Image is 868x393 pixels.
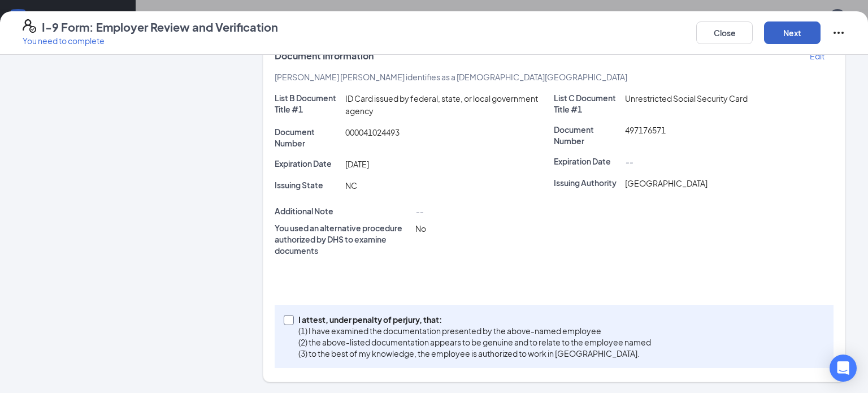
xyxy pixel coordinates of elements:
[298,325,651,336] p: (1) I have examined the documentation presented by the above-named employee
[554,177,620,188] p: Issuing Authority
[625,178,708,188] span: [GEOGRAPHIC_DATA]
[23,35,278,46] p: You need to complete
[554,92,620,115] p: List C Document Title #1
[625,157,633,167] span: --
[345,127,400,137] span: 000041024493
[345,180,357,191] span: NC
[625,93,748,103] span: Unrestricted Social Security Card
[275,92,341,115] p: List B Document Title #1
[275,72,627,82] span: [PERSON_NAME] [PERSON_NAME] identifies as a [DEMOGRAPHIC_DATA][GEOGRAPHIC_DATA]
[625,125,666,135] span: 497176571
[23,19,36,33] svg: FormI9EVerifyIcon
[275,205,411,217] p: Additional Note
[298,314,651,325] p: I attest, under penalty of perjury, that:
[764,21,821,44] button: Next
[696,21,753,44] button: Close
[42,19,278,35] h4: I-9 Form: Employer Review and Verification
[415,223,426,234] span: No
[554,156,620,167] p: Expiration Date
[275,222,411,256] p: You used an alternative procedure authorized by DHS to examine documents
[810,50,824,62] p: Edit
[345,93,538,116] span: ID Card issued by federal, state, or local government agency
[275,50,374,62] span: Document Information
[554,124,620,146] p: Document Number
[275,126,341,149] p: Document Number
[832,26,845,40] svg: Ellipses
[275,158,341,169] p: Expiration Date
[415,206,423,217] span: --
[275,179,341,191] p: Issuing State
[830,355,857,382] div: Open Intercom Messenger
[298,336,651,348] p: (2) the above-listed documentation appears to be genuine and to relate to the employee named
[298,348,651,359] p: (3) to the best of my knowledge, the employee is authorized to work in [GEOGRAPHIC_DATA].
[345,159,369,169] span: [DATE]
